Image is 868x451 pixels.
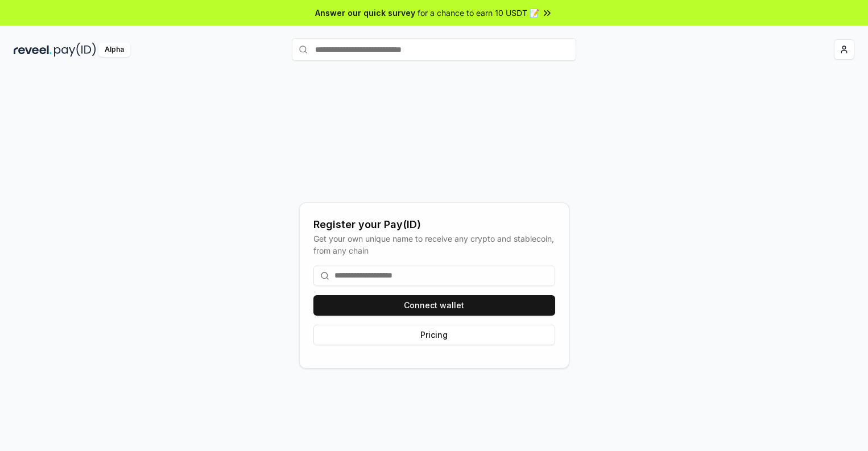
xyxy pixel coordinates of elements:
div: Get your own unique name to receive any crypto and stablecoin, from any chain [313,233,555,256]
span: for a chance to earn 10 USDT 📝 [418,7,539,19]
div: Register your Pay(ID) [313,217,555,233]
img: pay_id [54,43,96,57]
span: Answer our quick survey [315,7,415,19]
button: Pricing [313,325,555,345]
button: Connect wallet [313,295,555,316]
div: Alpha [98,43,130,57]
img: reveel_dark [14,43,52,57]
